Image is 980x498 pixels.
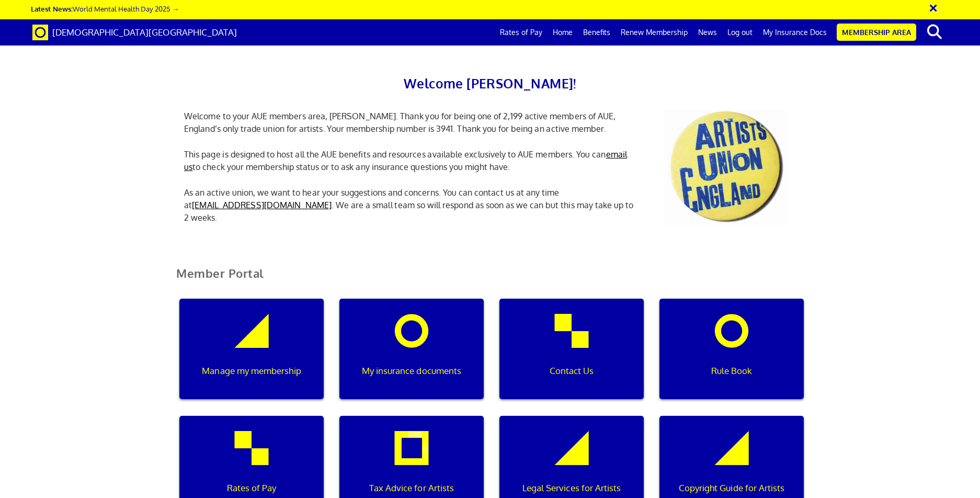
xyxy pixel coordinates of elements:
[187,481,316,495] p: Rates of Pay
[507,364,636,378] p: Contact Us
[492,299,652,416] a: Contact Us
[31,4,179,13] a: Latest News:World Mental Health Day 2025 →
[31,4,73,13] strong: Latest News:
[176,186,647,224] p: As an active union, we want to hear your suggestions and concerns. You can contact us at any time...
[667,481,796,495] p: Copyright Guide for Artists
[347,481,476,495] p: Tax Advice for Artists
[758,19,832,46] a: My Insurance Docs
[722,19,758,46] a: Log out
[176,73,804,94] h2: Welcome [PERSON_NAME]!
[187,364,316,378] p: Manage my membership
[168,267,812,292] h2: Member Portal
[578,19,616,46] a: Benefits
[176,110,647,135] p: Welcome to your AUE members area, [PERSON_NAME]. Thank you for being one of 2,199 active members ...
[25,19,245,46] a: Brand [DEMOGRAPHIC_DATA][GEOGRAPHIC_DATA]
[837,24,916,41] a: Membership Area
[176,148,647,173] p: This page is designed to host all the AUE benefits and resources available exclusively to AUE mem...
[548,19,578,46] a: Home
[918,21,950,43] button: search
[652,299,812,416] a: Rule Book
[332,299,492,416] a: My insurance documents
[616,19,693,46] a: Renew Membership
[667,364,796,378] p: Rule Book
[192,200,332,210] a: [EMAIL_ADDRESS][DOMAIN_NAME]
[172,299,332,416] a: Manage my membership
[52,27,237,38] span: [DEMOGRAPHIC_DATA][GEOGRAPHIC_DATA]
[507,481,636,495] p: Legal Services for Artists
[347,364,476,378] p: My insurance documents
[693,19,722,46] a: News
[495,19,548,46] a: Rates of Pay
